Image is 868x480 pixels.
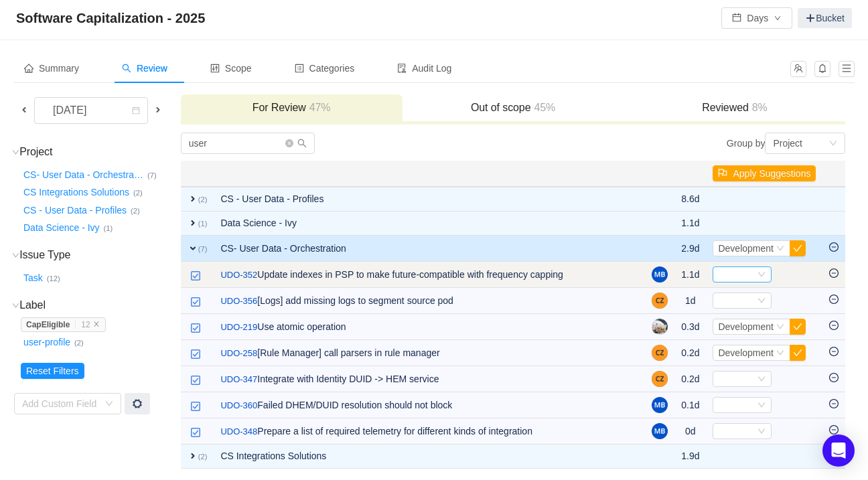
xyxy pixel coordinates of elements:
[674,288,706,314] td: 1d
[757,401,766,410] i: icon: down
[214,314,645,340] td: Use atomic operation
[21,248,179,262] h3: Issue Type
[757,270,766,280] i: icon: down
[631,101,839,114] h3: Reviewed
[790,319,806,335] button: icon: check
[21,145,179,159] h3: Project
[21,199,131,221] button: CS - User Data - Profiles
[776,244,784,254] i: icon: down
[749,102,768,113] span: 8%
[674,340,706,366] td: 0.2d
[190,427,201,438] img: 10318
[214,392,645,418] td: Failed DHEM/DUID resolution should not block
[674,212,706,236] td: 1.1d
[297,139,307,148] i: icon: search
[757,375,766,384] i: icon: down
[74,339,84,347] small: (2)
[220,373,257,386] a: UDO-347
[513,133,845,154] div: Group by
[295,63,355,74] span: Categories
[81,320,90,329] span: 12
[122,64,131,73] i: icon: search
[674,262,706,288] td: 1.1d
[21,218,104,239] button: Data Science - Ivy
[214,236,645,262] td: CS- User Data - Orchestration
[214,187,645,212] td: CS - User Data - Profiles
[773,133,802,153] div: Project
[122,63,167,74] span: Review
[132,106,140,116] i: icon: calendar
[674,392,706,418] td: 0.1d
[829,347,839,356] i: icon: minus-circle
[198,245,208,253] small: (7)
[12,149,19,156] i: icon: down
[822,434,855,467] div: Open Intercom Messenger
[829,268,839,278] i: icon: minus-circle
[652,371,668,387] img: CZ
[42,98,100,123] div: [DATE]
[220,399,257,412] a: UDO-360
[198,453,208,461] small: (2)
[188,243,198,254] span: expand
[21,363,84,379] button: Reset Filters
[295,64,304,73] i: icon: profile
[285,139,293,147] i: icon: close-circle
[674,418,706,445] td: 0d
[214,340,645,366] td: [Rule Manager] call parsers in rule manager
[21,332,74,353] button: user-profile
[814,61,830,77] button: icon: bell
[397,64,407,73] i: icon: audit
[776,323,784,332] i: icon: down
[652,423,668,439] img: MB
[181,133,315,154] input: Search
[790,240,806,256] button: icon: check
[652,345,668,361] img: CZ
[93,321,100,327] i: icon: close
[829,295,839,304] i: icon: minus-circle
[829,321,839,330] i: icon: minus-circle
[12,252,19,259] i: icon: down
[652,293,668,309] img: CZ
[24,64,33,73] i: icon: home
[674,187,706,212] td: 8.6d
[829,139,837,149] i: icon: down
[214,366,645,392] td: Integrate with Identity DUID -> HEM service
[22,397,98,410] div: Add Custom Field
[214,262,645,288] td: Update indexes in PSP to make future-compatible with frequency capping
[147,171,157,179] small: (7)
[220,295,257,308] a: UDO-356
[757,427,766,436] i: icon: down
[790,61,806,77] button: icon: team
[790,345,806,361] button: icon: check
[188,101,396,114] h3: For Review
[409,101,618,114] h3: Out of scope
[839,61,855,77] button: icon: menu
[674,236,706,262] td: 2.9d
[210,63,252,74] span: Scope
[674,314,706,340] td: 0.3d
[220,268,257,282] a: UDO-352
[16,7,213,29] span: Software Capitalization - 2025
[713,165,816,181] button: icon: flagApply Suggestions
[188,451,198,461] span: expand
[104,224,113,232] small: (1)
[190,375,201,386] img: 10318
[26,320,70,329] strong: CapEligible
[829,373,839,382] i: icon: minus-circle
[530,102,555,113] span: 45%
[776,349,784,358] i: icon: down
[188,218,198,228] span: expand
[652,266,668,283] img: MB
[21,164,147,185] button: CS- User Data - Orchestra…
[24,63,79,74] span: Summary
[220,347,257,360] a: UDO-258
[214,445,645,469] td: CS Integrations Solutions
[214,212,645,236] td: Data Science - Ivy
[190,349,201,359] img: 10318
[190,270,201,281] img: 10318
[133,189,143,197] small: (2)
[757,297,766,306] i: icon: down
[829,399,839,408] i: icon: minus-circle
[718,243,774,254] span: Development
[214,288,645,314] td: [Logs] add missing logs to segment source pod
